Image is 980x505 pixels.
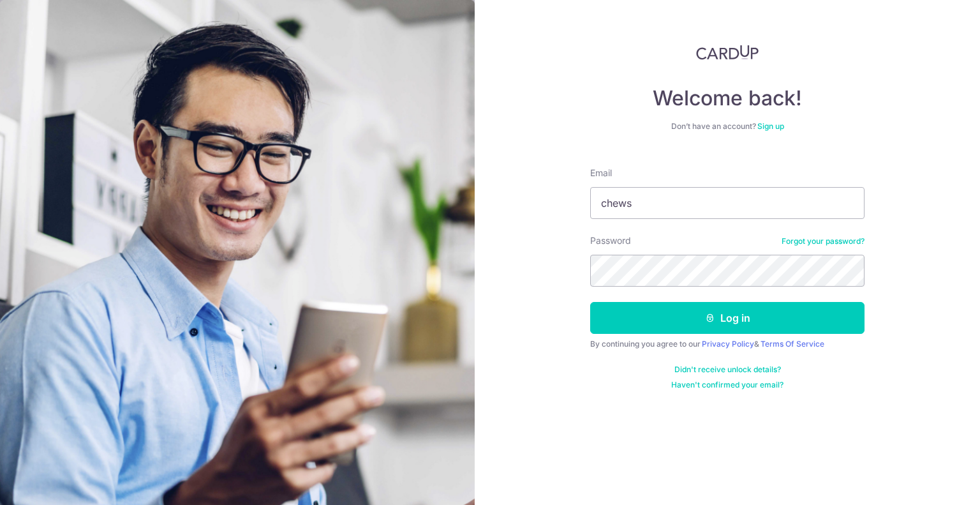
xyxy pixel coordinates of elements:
[696,45,759,60] img: CardUp Logo
[671,380,783,390] a: Haven't confirmed your email?
[590,339,865,349] div: By continuing you agree to our &
[590,302,865,334] button: Log in
[757,121,784,131] a: Sign up
[702,339,754,349] a: Privacy Policy
[590,86,865,111] h4: Welcome back!
[674,365,781,375] a: Didn't receive unlock details?
[590,187,865,219] input: Enter your Email
[590,121,865,132] div: Don’t have an account?
[590,234,631,247] label: Password
[590,167,612,179] label: Email
[782,236,865,246] a: Forgot your password?
[761,339,824,349] a: Terms Of Service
